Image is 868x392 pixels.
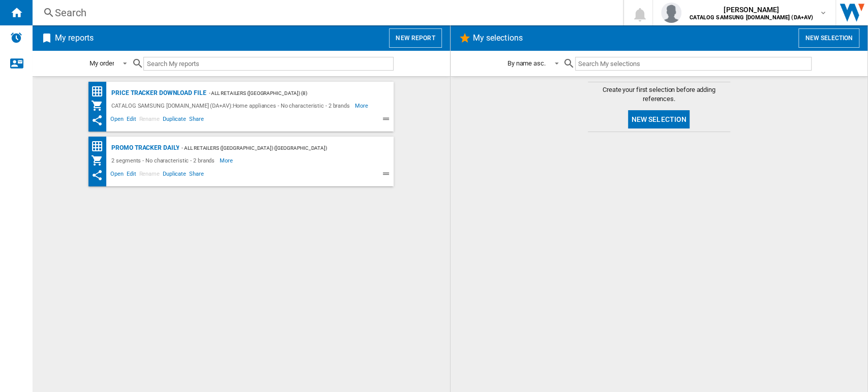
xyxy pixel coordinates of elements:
[179,142,373,154] div: - All Retailers ([GEOGRAPHIC_DATA]) ([GEOGRAPHIC_DATA]) ([GEOGRAPHIC_DATA]) (23)
[89,59,114,67] div: My order
[690,14,813,21] b: CATALOG SAMSUNG [DOMAIN_NAME] (DA+AV)
[161,169,188,181] span: Duplicate
[471,28,525,48] h2: My selections
[690,5,813,15] span: [PERSON_NAME]
[91,169,103,181] ng-md-icon: This report has been shared with you
[389,28,441,48] button: New report
[53,28,96,48] h2: My reports
[143,57,394,71] input: Search My reports
[91,85,109,98] div: Price Matrix
[91,154,109,167] div: My Assortment
[137,114,161,126] span: Rename
[109,87,206,100] div: Price Tracker Download File
[91,140,109,153] div: Price Matrix
[355,100,370,112] span: More
[109,169,125,181] span: Open
[507,59,546,67] div: By name asc.
[588,85,730,104] span: Create your first selection before adding references.
[206,87,374,100] div: - All Retailers ([GEOGRAPHIC_DATA]) (8)
[91,100,109,112] div: My Assortment
[188,169,205,181] span: Share
[109,114,125,126] span: Open
[10,31,22,44] img: alerts-logo.svg
[109,100,355,112] div: CATALOG SAMSUNG [DOMAIN_NAME] (DA+AV):Home appliances - No characteristic - 2 brands
[125,169,138,181] span: Edit
[188,114,205,126] span: Share
[798,28,859,48] button: New selection
[55,6,596,20] div: Search
[91,114,103,126] ng-md-icon: This report has been shared with you
[109,142,179,154] div: Promo Tracker Daily
[137,169,161,181] span: Rename
[661,3,681,23] img: profile.jpg
[109,154,220,167] div: 2 segments - No characteristic - 2 brands
[628,110,690,128] button: New selection
[161,114,188,126] span: Duplicate
[575,57,812,71] input: Search My selections
[220,154,234,167] span: More
[125,114,138,126] span: Edit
